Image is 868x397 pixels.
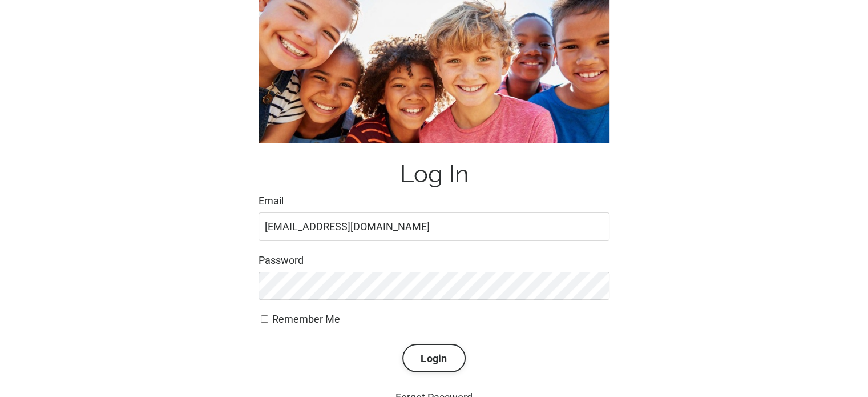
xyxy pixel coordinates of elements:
span: Remember Me [272,313,340,325]
button: Login [402,344,465,372]
input: Remember Me [261,315,268,323]
label: Password [259,252,609,269]
label: Email [259,193,609,210]
h1: Log In [259,160,609,189]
